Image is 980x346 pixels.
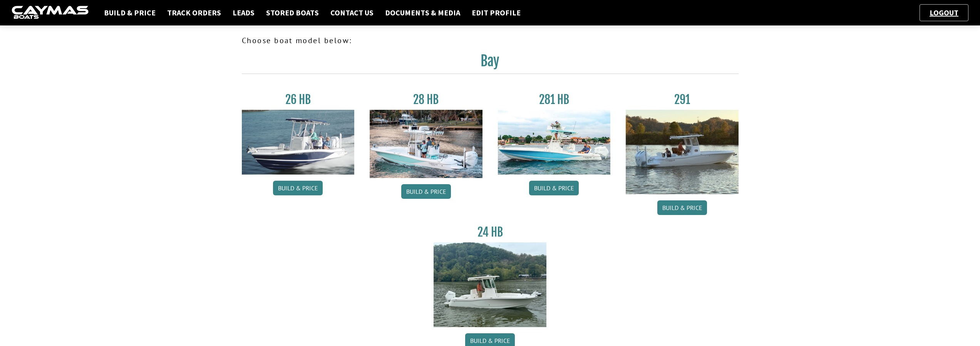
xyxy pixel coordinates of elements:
[498,92,611,107] h3: 281 HB
[626,92,739,107] h3: 291
[370,110,482,178] img: 28_hb_thumbnail_for_caymas_connect.jpg
[273,181,323,195] a: Build & Price
[401,184,451,199] a: Build & Price
[327,8,377,18] a: Contact Us
[163,8,225,18] a: Track Orders
[498,110,611,175] img: 28-hb-twin.jpg
[242,110,355,175] img: 26_new_photo_resized.jpg
[262,8,323,18] a: Stored Boats
[370,92,482,107] h3: 28 HB
[468,8,524,18] a: Edit Profile
[529,181,579,195] a: Build & Price
[381,8,464,18] a: Documents & Media
[926,8,962,17] a: Logout
[100,8,159,18] a: Build & Price
[12,6,89,20] img: caymas-dealer-connect-2ed40d3bc7270c1d8d7ffb4b79bf05adc795679939227970def78ec6f6c03838.gif
[242,52,739,74] h2: Bay
[434,225,546,239] h3: 24 HB
[434,242,546,327] img: 24_HB_thumbnail.jpg
[242,35,739,46] p: Choose boat model below:
[657,200,707,215] a: Build & Price
[626,110,739,194] img: 291_Thumbnail.jpg
[229,8,258,18] a: Leads
[242,92,355,107] h3: 26 HB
